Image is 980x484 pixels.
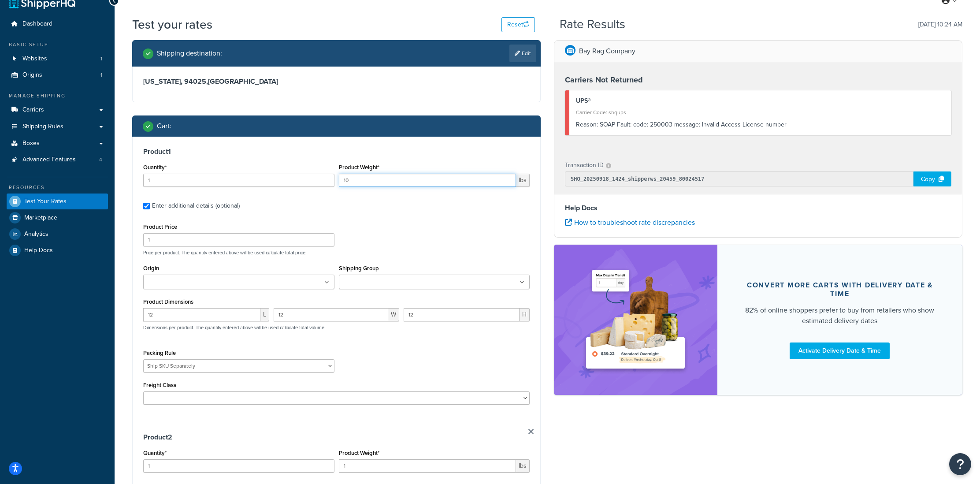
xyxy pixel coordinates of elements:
div: Manage Shipping [7,92,108,100]
span: W [388,308,399,321]
h1: Test your rates [132,16,212,33]
a: Boxes [7,135,108,152]
img: feature-image-ddt-36eae7f7280da8017bfb280eaccd9c446f90b1fe08728e4019434db127062ab4.png [580,258,690,382]
div: Basic Setup [7,41,108,48]
input: 0 [143,174,334,187]
span: H [520,308,530,321]
strong: Carriers Not Returned [565,74,643,86]
h2: Rate Results [560,18,625,31]
label: Product Dimensions [143,298,193,305]
span: lbs [516,174,530,187]
div: Enter additional details (optional) [152,200,240,212]
input: 0.00 [339,174,516,187]
p: Bay Rag Company [579,45,635,57]
a: Edit [509,45,536,62]
div: Convert more carts with delivery date & time [739,281,941,298]
div: 82% of online shoppers prefer to buy from retailers who show estimated delivery dates [739,305,941,326]
label: Origin [143,265,159,272]
label: Quantity* [143,164,167,171]
span: 4 [99,156,102,164]
span: Help Docs [24,247,53,254]
p: Price per product. The quantity entered above will be used calculate total price. [141,249,532,256]
button: Open Resource Center [949,453,971,475]
span: Origins [22,71,42,79]
a: Shipping Rules [7,119,108,135]
h4: Help Docs [565,203,951,213]
a: Test Your Rates [7,194,108,209]
p: Dimensions per product. The quantity entered above will be used calculate total volume. [141,324,326,331]
a: Dashboard [7,16,108,32]
a: Origins1 [7,67,108,83]
a: How to troubleshoot rate discrepancies [565,217,695,227]
span: Websites [22,55,47,63]
a: Analytics [7,226,108,242]
li: Origins [7,67,108,83]
span: Dashboard [22,20,52,28]
label: Product Weight* [339,164,379,171]
h3: [US_STATE], 94025 , [GEOGRAPHIC_DATA] [143,77,530,86]
div: Carrier Code: shqups [576,106,945,119]
button: Reset [501,17,535,32]
span: L [260,308,269,321]
input: 0.00 [339,459,516,473]
div: Resources [7,184,108,191]
h3: Product 1 [143,147,530,156]
label: Product Price [143,223,177,230]
h3: Product 2 [143,433,530,442]
span: 1 [100,55,102,63]
a: Remove Item [528,429,534,434]
a: Help Docs [7,242,108,258]
h2: Shipping destination : [157,49,222,57]
span: lbs [516,459,530,473]
a: Carriers [7,102,108,118]
span: Reason: [576,120,598,129]
div: UPS® [576,95,945,107]
span: Shipping Rules [22,123,63,130]
label: Shipping Group [339,265,379,272]
p: [DATE] 10:24 AM [918,19,962,31]
a: Advanced Features4 [7,152,108,168]
span: 1 [100,71,102,79]
span: Carriers [22,106,44,114]
h2: Cart : [157,122,171,130]
a: Websites1 [7,51,108,67]
li: Advanced Features [7,152,108,168]
label: Packing Rule [143,350,176,356]
li: Websites [7,51,108,67]
div: SOAP Fault: code: 250003 message: Invalid Access License number [576,119,945,131]
label: Product Weight* [339,450,379,456]
input: 0 [143,459,334,473]
p: Transaction ID [565,159,604,171]
a: Activate Delivery Date & Time [790,343,890,359]
span: Analytics [24,231,48,238]
label: Freight Class [143,382,176,388]
span: Boxes [22,140,40,147]
span: Advanced Features [22,156,76,164]
span: Marketplace [24,214,57,222]
label: Quantity* [143,450,167,456]
input: Enter additional details (optional) [143,203,150,209]
div: Copy [913,171,951,186]
span: Test Your Rates [24,198,67,205]
a: Marketplace [7,210,108,226]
